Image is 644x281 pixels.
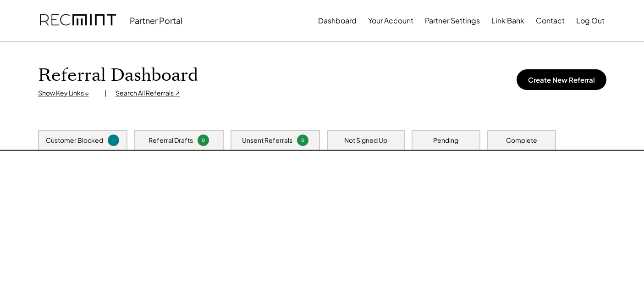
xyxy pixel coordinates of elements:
div: Complete [506,136,537,145]
div: Partner Portal [130,15,182,26]
div: 0 [298,137,307,144]
button: Contact [536,11,565,30]
button: Your Account [368,11,413,30]
div: Show Key Links ↓ [38,89,95,98]
div: Search All Referrals ↗ [116,89,180,98]
button: Create New Referral [517,69,606,90]
div: 0 [199,137,208,144]
button: Link Bank [491,11,524,30]
div: Referral Drafts [149,136,193,145]
button: Partner Settings [425,11,480,30]
div: Not Signed Up [344,136,387,145]
div: Pending [433,136,458,145]
h1: Referral Dashboard [38,65,198,86]
div: Unsent Referrals [242,136,292,145]
div: Customer Blocked [46,136,103,145]
div: | [105,89,106,98]
button: Log Out [576,11,605,30]
button: Dashboard [318,11,357,30]
img: recmint-logotype%403x.png [40,5,116,36]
